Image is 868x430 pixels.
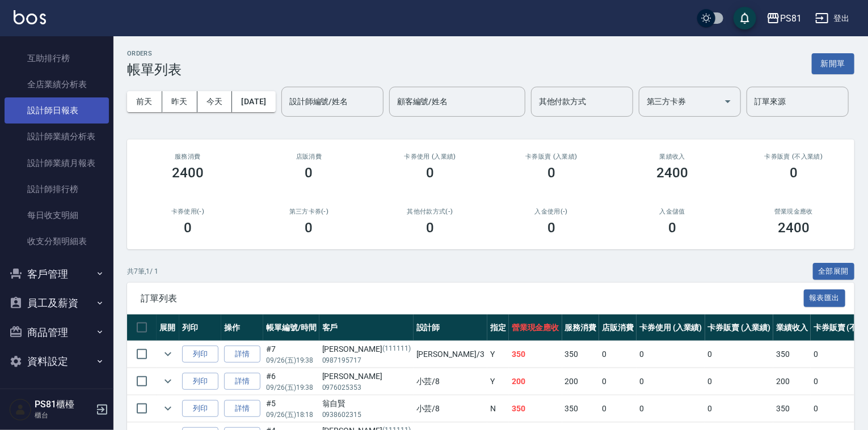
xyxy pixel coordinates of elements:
[221,314,263,341] th: 操作
[127,91,162,112] button: 前天
[705,314,774,341] th: 卡券販賣 (入業績)
[263,341,319,368] td: #7
[157,314,179,341] th: 展開
[159,400,176,417] button: expand row
[322,371,411,382] div: [PERSON_NAME]
[414,368,487,395] td: 小芸 /8
[35,399,92,410] h5: PS81櫃檯
[657,165,689,181] h3: 2400
[322,398,411,410] div: 翁自賢
[159,346,176,363] button: expand row
[9,398,32,421] img: Person
[773,314,811,341] th: 業績收入
[262,153,356,160] h2: 店販消費
[184,220,192,236] h3: 0
[780,11,802,25] div: PS81
[812,58,854,69] a: 新開單
[383,153,477,160] h2: 卡券使用 (入業績)
[790,165,798,181] h3: 0
[319,314,414,341] th: 客戶
[414,341,487,368] td: [PERSON_NAME] /3
[668,220,676,236] h3: 0
[5,97,109,124] a: 設計師日報表
[637,395,705,422] td: 0
[266,355,317,365] p: 09/26 (五) 19:38
[5,347,109,376] button: 資料設定
[773,395,811,422] td: 350
[127,62,182,78] h3: 帳單列表
[509,368,562,395] td: 200
[262,208,356,215] h2: 第三方卡券(-)
[127,50,182,57] h2: ORDERS
[182,346,218,363] button: 列印
[637,314,705,341] th: 卡券使用 (入業績)
[172,165,204,181] h3: 2400
[773,368,811,395] td: 200
[5,176,109,202] a: 設計師排行榜
[626,208,720,215] h2: 入金儲值
[705,368,774,395] td: 0
[141,153,235,160] h3: 服務消費
[263,314,319,341] th: 帳單編號/時間
[547,165,555,181] h3: 0
[263,395,319,422] td: #5
[812,53,854,74] button: 新開單
[509,341,562,368] td: 350
[5,288,109,318] button: 員工及薪資
[773,341,811,368] td: 350
[599,395,637,422] td: 0
[747,153,841,160] h2: 卡券販賣 (不入業績)
[562,368,600,395] td: 200
[426,165,434,181] h3: 0
[509,395,562,422] td: 350
[5,259,109,289] button: 客戶管理
[804,292,846,303] a: 報表匯出
[5,318,109,347] button: 商品管理
[182,400,218,418] button: 列印
[487,314,509,341] th: 指定
[382,343,411,355] p: (111111)
[747,208,841,215] h2: 營業現金應收
[426,220,434,236] h3: 0
[5,45,109,71] a: 互助排行榜
[637,341,705,368] td: 0
[14,10,46,24] img: Logo
[414,395,487,422] td: 小芸 /8
[224,373,260,390] a: 詳情
[487,368,509,395] td: Y
[322,355,411,365] p: 0987195717
[414,314,487,341] th: 設計師
[35,410,92,420] p: 櫃台
[305,165,313,181] h3: 0
[322,410,411,420] p: 0938602315
[487,395,509,422] td: N
[547,220,555,236] h3: 0
[562,314,600,341] th: 服務消費
[5,202,109,228] a: 每日收支明細
[182,373,218,390] button: 列印
[599,368,637,395] td: 0
[127,266,158,276] p: 共 7 筆, 1 / 1
[626,153,720,160] h2: 業績收入
[562,395,600,422] td: 350
[141,208,235,215] h2: 卡券使用(-)
[305,220,313,236] h3: 0
[266,382,317,393] p: 09/26 (五) 19:38
[322,382,411,393] p: 0976025353
[719,92,737,110] button: Open
[179,314,221,341] th: 列印
[504,153,599,160] h2: 卡券販賣 (入業績)
[322,343,411,355] div: [PERSON_NAME]
[159,373,176,390] button: expand row
[263,368,319,395] td: #6
[599,341,637,368] td: 0
[778,220,810,236] h3: 2400
[232,91,275,112] button: [DATE]
[705,341,774,368] td: 0
[637,368,705,395] td: 0
[5,150,109,176] a: 設計師業績月報表
[811,8,854,29] button: 登出
[383,208,477,215] h2: 其他付款方式(-)
[224,346,260,363] a: 詳情
[141,293,804,304] span: 訂單列表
